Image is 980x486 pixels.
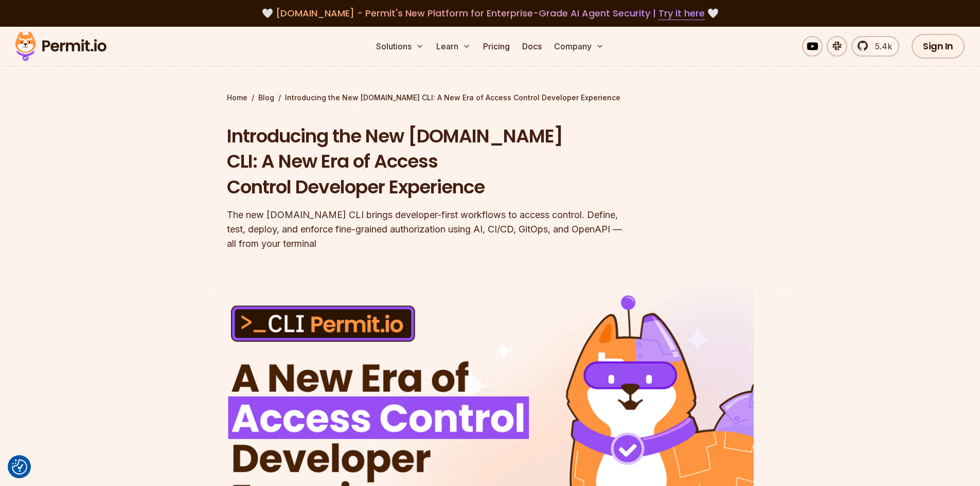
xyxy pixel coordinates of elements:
a: Sign In [912,34,965,59]
a: Docs [518,36,546,57]
a: Home [227,93,247,103]
button: Learn [432,36,475,57]
a: Try it here [658,7,705,20]
span: [DOMAIN_NAME] - Permit's New Platform for Enterprise-Grade AI Agent Security | [276,7,705,20]
div: 🤍 🤍 [25,6,955,21]
span: 5.4k [869,40,892,52]
img: Revisit consent button [12,459,27,475]
img: Permit logo [10,29,111,64]
a: Pricing [479,36,514,57]
div: The new [DOMAIN_NAME] CLI brings developer-first workflows to access control. Define, test, deplo... [227,208,622,251]
button: Company [550,36,608,57]
a: 5.4k [851,36,899,57]
div: / / [227,93,754,103]
button: Consent Preferences [12,459,27,475]
a: Blog [258,93,274,103]
h1: Introducing the New [DOMAIN_NAME] CLI: A New Era of Access Control Developer Experience [227,123,622,200]
button: Solutions [372,36,428,57]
